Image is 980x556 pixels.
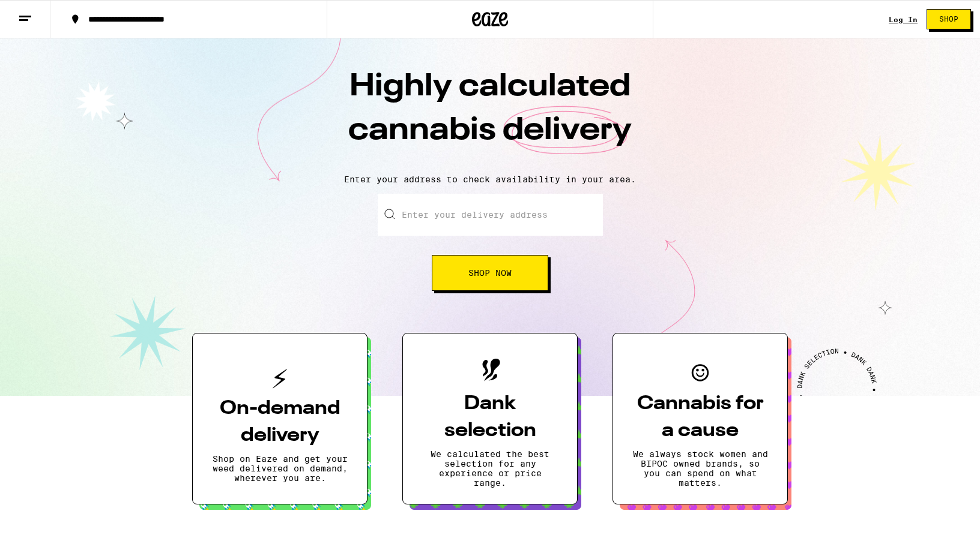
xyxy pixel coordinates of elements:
p: Shop on Eaze and get your weed delivered on demand, wherever you are. [212,454,348,483]
p: We always stock women and BIPOC owned brands, so you can spend on what matters. [632,449,768,488]
button: Shop [927,9,971,29]
button: Shop Now [432,255,548,291]
h1: Highly calculated cannabis delivery [280,65,700,165]
button: Dank selectionWe calculated the best selection for any experience or price range. [402,333,578,504]
a: Log In [889,16,918,23]
span: Shop Now [468,269,512,277]
h3: Dank selection [422,390,558,444]
p: Enter your address to check availability in your area. [12,175,968,184]
span: Shop [939,16,958,23]
button: Cannabis for a causeWe always stock women and BIPOC owned brands, so you can spend on what matters. [612,333,788,504]
h3: On-demand delivery [212,395,348,449]
a: Shop [918,9,980,29]
p: We calculated the best selection for any experience or price range. [422,449,558,488]
h3: Cannabis for a cause [632,390,768,444]
input: Enter your delivery address [378,194,603,236]
button: On-demand deliveryShop on Eaze and get your weed delivered on demand, wherever you are. [192,333,367,504]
